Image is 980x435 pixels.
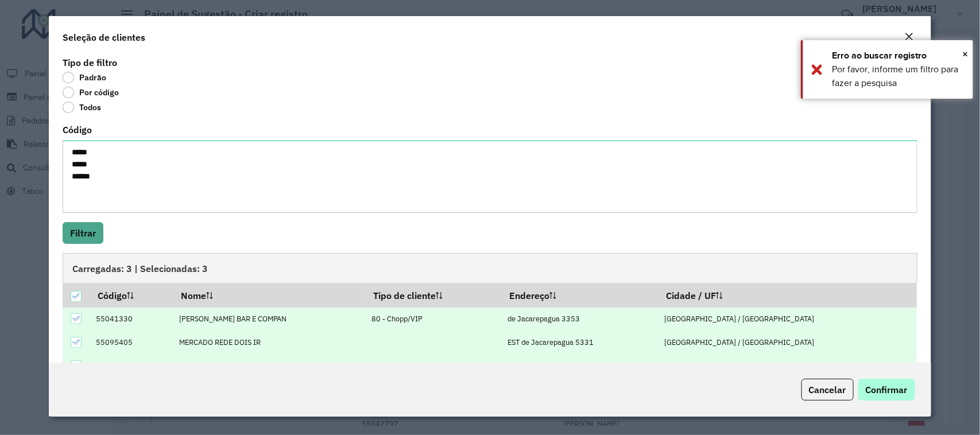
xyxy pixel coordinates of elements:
[659,283,917,307] th: Cidade / UF
[832,63,964,90] div: Por favor, informe um filtro para fazer a pesquisa
[63,123,92,137] label: Código
[962,48,968,60] span: ×
[90,354,173,378] td: 55027667
[173,354,365,378] td: RONDINELE DA [PERSON_NAME]
[809,384,846,395] span: Cancelar
[63,56,117,69] label: Tipo de filtro
[63,253,917,283] div: Carregadas: 3 | Selecionadas: 3
[502,283,659,307] th: Endereço
[659,331,917,354] td: [GEOGRAPHIC_DATA] / [GEOGRAPHIC_DATA]
[502,331,659,354] td: EST de Jacarepagua 5331
[366,308,502,331] td: 80 - Chopp/VIP
[63,87,119,98] label: Por código
[90,331,173,354] td: 55095405
[173,308,365,331] td: [PERSON_NAME] BAR E COMPAN
[502,308,659,331] td: de Jacarepagua 3353
[173,331,365,354] td: MERCADO REDE DOIS IR
[801,379,854,401] button: Cancelar
[90,308,173,331] td: 55041330
[659,354,917,378] td: [GEOGRAPHIC_DATA] / [GEOGRAPHIC_DATA]
[858,379,915,401] button: Confirmar
[502,354,659,378] td: EST de Jacarepagua 5171
[832,49,964,63] div: Erro ao buscar registro
[866,384,908,395] span: Confirmar
[63,102,101,113] label: Todos
[90,283,173,307] th: Código
[63,72,106,83] label: Padrão
[901,30,917,45] button: Close
[905,32,914,41] em: Fechar
[366,283,502,307] th: Tipo de cliente
[659,308,917,331] td: [GEOGRAPHIC_DATA] / [GEOGRAPHIC_DATA]
[63,30,145,44] h4: Seleção de clientes
[962,45,968,63] button: Close
[63,222,103,244] button: Filtrar
[173,283,365,307] th: Nome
